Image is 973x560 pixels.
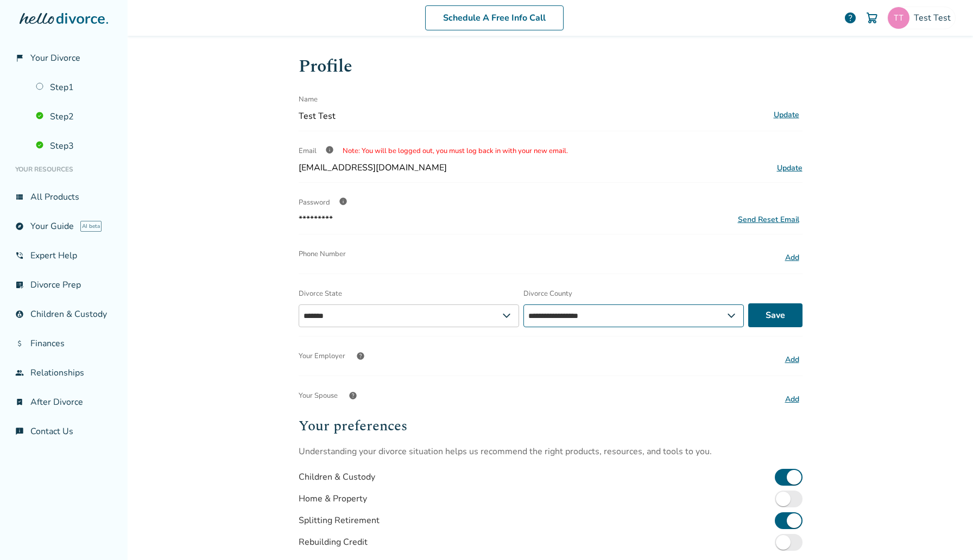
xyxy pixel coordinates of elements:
[299,198,330,207] span: Password
[299,53,803,80] h1: Profile
[15,427,24,436] span: chat_info
[299,162,447,174] span: [EMAIL_ADDRESS][DOMAIN_NAME]
[9,214,119,239] a: exploreYour GuideAI beta
[15,222,24,231] span: explore
[299,140,803,162] div: Email
[15,310,24,319] span: account_child
[15,251,24,260] span: phone_in_talk
[770,108,803,122] button: Update
[299,289,342,298] span: Divorce State
[29,104,119,129] a: Step2
[15,368,24,377] span: group
[299,471,375,483] div: Children & Custody
[349,391,357,400] span: help
[782,353,803,367] button: Add
[299,243,346,265] span: Phone Number
[29,133,119,158] a: Step3
[29,75,119,100] a: Step1
[325,145,334,154] span: info
[865,11,879,24] img: Cart
[914,12,955,24] span: Test Test
[738,214,799,225] div: Send Reset Email
[748,303,803,327] button: Save
[299,446,803,457] p: Understanding your divorce situation helps us recommend the right products, resources, and tools ...
[9,243,119,268] a: phone_in_talkExpert Help
[299,385,338,406] span: Your Spouse
[299,536,368,548] div: Rebuilding Credit
[782,392,803,406] button: Add
[9,360,119,385] a: groupRelationships
[523,289,572,298] span: Divorce County
[9,184,119,209] a: view_listAll Products
[15,193,24,201] span: view_list
[30,52,80,64] span: Your Divorce
[523,304,744,327] select: Divorce County
[777,163,803,173] span: Update
[9,46,119,71] a: flag_2Your Divorce
[299,415,803,437] h2: Your preferences
[15,54,24,62] span: flag_2
[299,304,519,327] select: Divorce State
[356,352,365,360] span: help
[15,339,24,348] span: attach_money
[299,110,766,122] span: Test Test
[844,11,857,24] a: help
[9,419,119,444] a: chat_infoContact Us
[9,158,119,180] li: Your Resources
[919,508,973,560] iframe: Chat Widget
[425,5,564,30] a: Schedule A Free Info Call
[299,345,345,367] span: Your Employer
[888,7,909,29] img: sephiroth.jedidiah@freedrops.org
[299,493,367,505] div: Home & Property
[9,331,119,356] a: attach_moneyFinances
[15,398,24,406] span: bookmark_check
[15,281,24,289] span: list_alt_check
[735,214,803,225] button: Send Reset Email
[9,302,119,327] a: account_childChildren & Custody
[80,221,102,232] span: AI beta
[782,251,803,265] button: Add
[299,88,318,110] span: Name
[343,146,568,156] span: Note: You will be logged out, you must log back in with your new email.
[9,390,119,415] a: bookmark_checkAfter Divorce
[339,197,347,206] span: info
[9,272,119,297] a: list_alt_checkDivorce Prep
[299,514,380,526] div: Splitting Retirement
